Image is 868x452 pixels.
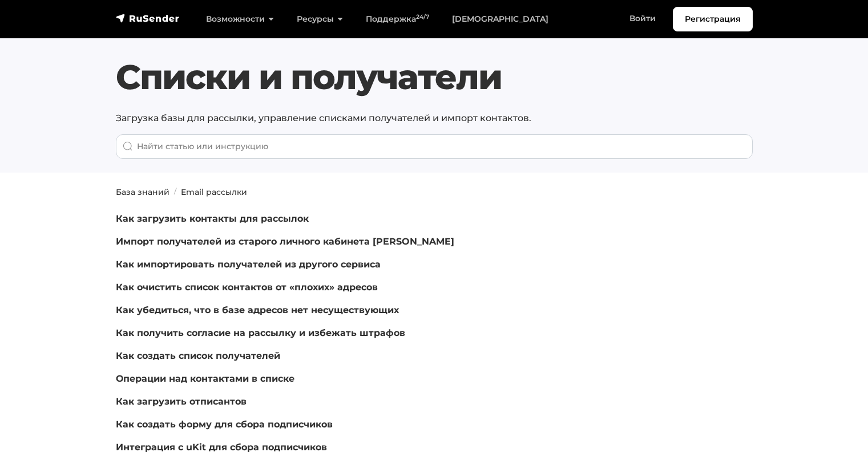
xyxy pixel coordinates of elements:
[109,186,760,198] nav: breadcrumb
[441,7,560,31] a: [DEMOGRAPHIC_DATA]
[116,259,381,270] a: Как импортировать получателей из другого сервиса
[354,7,441,31] a: Поддержка24/7
[116,282,378,293] a: Как очистить список контактов от «плохих» адресов
[195,7,285,31] a: Возможности
[181,187,247,197] a: Email рассылки
[123,141,133,151] img: Поиск
[116,419,333,430] a: Как создать форму для сбора подписчиков
[416,13,429,21] sup: 24/7
[285,7,354,31] a: Ресурсы
[116,187,169,197] a: База знаний
[116,134,753,159] input: When autocomplete results are available use up and down arrows to review and enter to go to the d...
[116,111,753,125] p: Загрузка базы для рассылки, управление списками получателей и импорт контактов.
[116,373,294,384] a: Операции над контактами в списке
[116,213,309,224] a: Как загрузить контакты для рассылок
[116,305,399,315] a: Как убедиться, что в базе адресов нет несуществующих
[116,13,180,24] img: RuSender
[116,236,454,247] a: Импорт получателей из старого личного кабинета [PERSON_NAME]
[618,7,667,30] a: Войти
[116,350,280,361] a: Как создать список получателей
[116,57,753,98] h1: Списки и получатели
[116,396,247,407] a: Как загрузить отписантов
[673,7,753,31] a: Регистрация
[116,327,405,338] a: Как получить согласие на рассылку и избежать штрафов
